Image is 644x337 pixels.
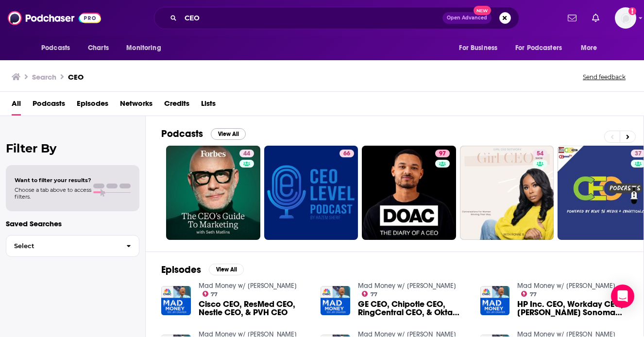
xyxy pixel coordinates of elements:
a: 77 [362,291,377,297]
a: GE CEO, Chipotle CEO, RingCentral CEO, & Okta CEO [358,300,469,317]
a: Episodes [77,96,108,116]
h3: Search [32,72,56,82]
a: 97 [362,146,456,240]
button: open menu [509,39,576,57]
span: 44 [243,149,250,159]
button: Select [6,235,139,257]
span: 66 [343,149,350,159]
span: 77 [530,292,537,297]
span: For Podcasters [515,41,562,55]
span: For Business [459,41,497,55]
div: Search podcasts, credits, & more... [154,7,519,29]
a: Charts [82,39,115,57]
img: GE CEO, Chipotle CEO, RingCentral CEO, & Okta CEO [321,286,350,316]
h2: Filter By [6,141,139,155]
a: Show notifications dropdown [564,10,580,26]
a: PodcastsView All [161,128,246,140]
a: Mad Money w/ Jim Cramer [358,282,456,290]
button: Show profile menu [615,7,636,29]
input: Search podcasts, credits, & more... [181,10,442,26]
a: 54 [533,150,547,157]
a: HP Inc. CEO, Workday CEO, Williams Sonoma CEO & Splunk CEO [517,300,628,317]
button: View All [209,264,244,275]
a: 77 [203,291,218,297]
button: open menu [452,39,509,57]
a: 66 [339,150,354,157]
span: Open Advanced [447,16,487,20]
a: 44 [239,150,254,157]
img: HP Inc. CEO, Workday CEO, Williams Sonoma CEO & Splunk CEO [480,286,510,316]
span: Choose a tab above to access filters. [15,186,91,200]
a: Credits [164,96,189,116]
span: More [581,41,597,55]
a: Lists [201,96,216,116]
button: open menu [119,39,173,57]
span: 54 [537,149,543,159]
span: 77 [211,292,218,297]
span: New [474,6,491,15]
span: Select [6,243,119,249]
span: Want to filter your results? [15,177,91,184]
img: User Profile [615,7,636,29]
a: 66 [264,146,358,240]
button: open menu [574,39,610,57]
span: HP Inc. CEO, Workday CEO, [PERSON_NAME] Sonoma CEO & Splunk CEO [517,300,628,317]
a: Cisco CEO, ResMed CEO, Nestle CEO, & PVH CEO [199,300,309,317]
div: Open Intercom Messenger [611,285,634,308]
span: Monitoring [126,41,161,55]
a: 97 [435,150,450,157]
span: Logged in as saraatspark [615,7,636,29]
button: View All [211,128,246,140]
h3: CEO [68,72,84,82]
a: 77 [521,291,537,297]
a: Mad Money w/ Jim Cramer [517,282,615,290]
svg: Add a profile image [628,7,636,15]
span: 97 [439,149,446,159]
a: EpisodesView All [161,264,244,276]
button: Send feedback [580,73,628,81]
a: Show notifications dropdown [588,10,603,26]
a: Mad Money w/ Jim Cramer [199,282,297,290]
button: open menu [34,39,83,57]
a: 54 [460,146,554,240]
p: Saved Searches [6,219,139,228]
h2: Episodes [161,264,201,276]
button: Open AdvancedNew [442,12,491,24]
a: Podcasts [33,96,65,116]
img: Cisco CEO, ResMed CEO, Nestle CEO, & PVH CEO [161,286,191,316]
span: 77 [371,292,377,297]
span: 37 [635,149,642,159]
a: All [12,96,21,116]
span: Charts [88,41,109,55]
a: Networks [120,96,153,116]
h2: Podcasts [161,128,203,140]
img: Podchaser - Follow, Share and Rate Podcasts [8,9,101,27]
a: 44 [166,146,260,240]
span: Podcasts [41,41,70,55]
